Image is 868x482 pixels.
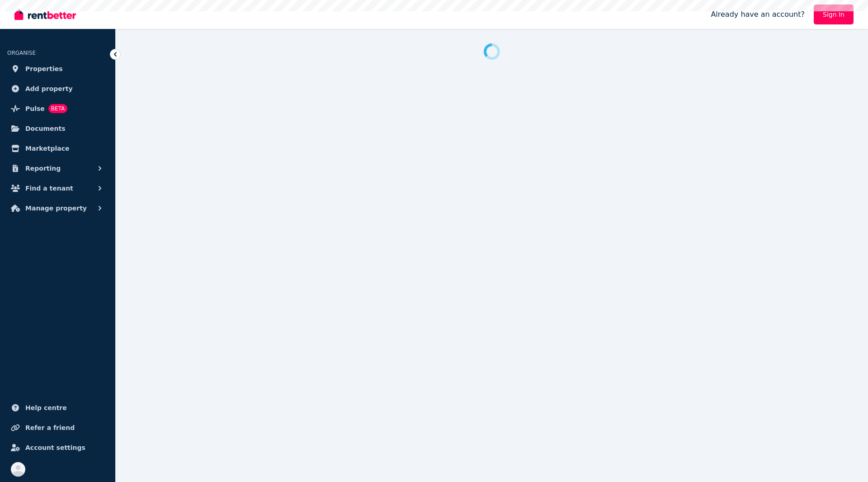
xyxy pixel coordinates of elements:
[25,203,87,214] span: Manage property
[25,103,45,114] span: Pulse
[25,183,73,194] span: Find a tenant
[25,63,63,74] span: Properties
[7,139,108,157] a: Marketplace
[7,100,108,118] a: PulseBETA
[25,143,69,154] span: Marketplace
[7,399,108,417] a: Help centre
[48,104,67,113] span: BETA
[25,442,85,453] span: Account settings
[7,119,108,138] a: Documents
[7,419,108,437] a: Refer a friend
[7,179,108,197] button: Find a tenant
[25,422,75,433] span: Refer a friend
[25,83,73,94] span: Add property
[7,439,108,457] a: Account settings
[7,80,108,98] a: Add property
[25,123,66,134] span: Documents
[711,9,805,20] span: Already have an account?
[7,199,108,217] button: Manage property
[7,60,108,78] a: Properties
[25,402,67,413] span: Help centre
[814,5,854,24] a: Sign In
[7,50,36,56] span: ORGANISE
[7,159,108,177] button: Reporting
[14,8,76,21] img: RentBetter
[25,163,61,174] span: Reporting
